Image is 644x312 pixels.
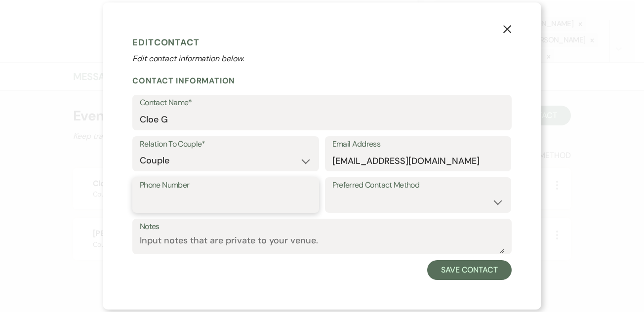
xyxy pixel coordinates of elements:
h2: Contact Information [132,76,512,86]
label: Notes [140,220,504,234]
p: Edit contact information below. [132,53,512,65]
label: Phone Number [140,178,312,193]
input: First and Last Name [140,110,504,129]
label: Contact Name* [140,96,504,110]
h1: Edit Contact [132,35,512,50]
label: Relation To Couple* [140,137,312,152]
label: Preferred Contact Method [332,178,504,193]
label: Email Address [332,137,504,152]
button: Save Contact [427,260,512,280]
